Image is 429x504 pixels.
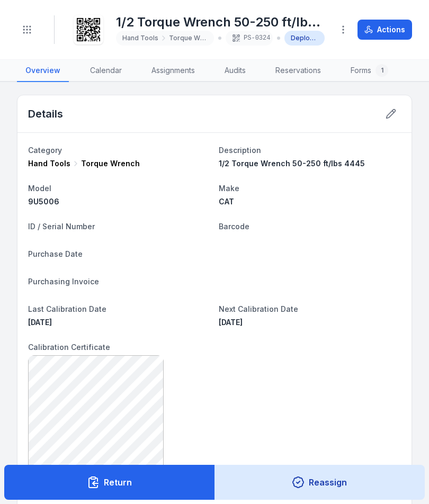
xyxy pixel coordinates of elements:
[284,31,325,46] div: Deployed
[376,64,388,77] div: 1
[342,60,397,82] a: Forms1
[219,159,365,168] span: 1/2 Torque Wrench 50-250 ft/lbs 4445
[219,197,234,206] span: CAT
[28,184,51,193] span: Model
[219,184,239,193] span: Make
[28,106,63,121] h2: Details
[28,222,95,231] span: ID / Serial Number
[82,60,130,82] a: Calendar
[116,14,325,31] h1: 1/2 Torque Wrench 50-250 ft/lbs 4445
[226,31,272,46] div: PS-0324
[219,146,261,155] span: Description
[122,34,158,42] span: Hand Tools
[28,146,62,155] span: Category
[358,20,412,40] button: Actions
[28,318,52,327] span: [DATE]
[215,465,425,500] button: Reassign
[267,60,329,82] a: Reservations
[143,60,203,82] a: Assignments
[28,343,110,352] span: Calibration Certificate
[216,60,254,82] a: Audits
[17,20,37,40] button: Toggle navigation
[17,60,69,82] a: Overview
[81,158,140,169] span: Torque Wrench
[219,304,298,313] span: Next Calibration Date
[28,318,52,327] time: 8/9/2025, 12:00:00 am
[28,277,99,286] span: Purchasing Invoice
[219,222,249,231] span: Barcode
[169,34,208,42] span: Torque Wrench
[219,318,243,327] span: [DATE]
[4,465,215,500] button: Return
[219,318,243,327] time: 8/3/2026, 12:00:00 am
[28,304,106,313] span: Last Calibration Date
[28,197,59,206] span: 9U5006
[28,158,70,169] span: Hand Tools
[28,249,83,258] span: Purchase Date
